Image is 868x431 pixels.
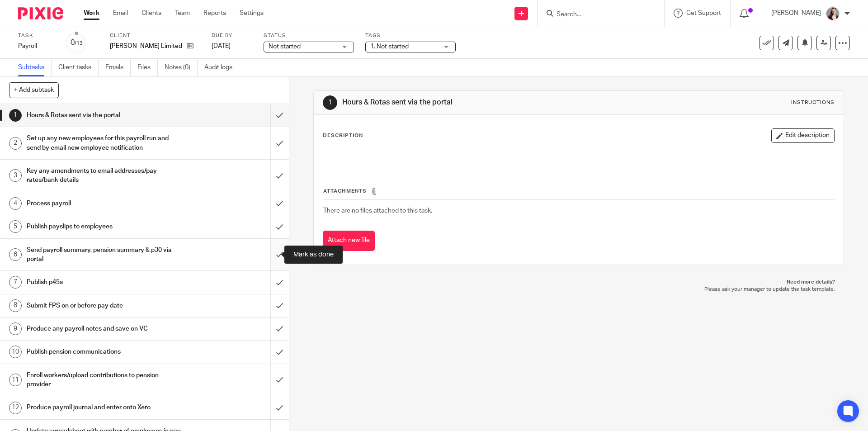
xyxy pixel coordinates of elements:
[212,32,252,39] label: Due by
[9,197,22,210] div: 4
[365,32,456,39] label: Tags
[18,42,54,51] div: Payroll
[27,197,183,210] h1: Process payroll
[323,95,337,110] div: 1
[27,109,183,122] h1: Hours & Rotas sent via the portal
[269,43,301,50] span: Not started
[204,59,239,76] a: Audit logs
[27,345,183,359] h1: Publish pension communications
[137,59,158,76] a: Files
[9,109,22,122] div: 1
[771,9,821,18] p: [PERSON_NAME]
[105,59,131,76] a: Emails
[322,279,835,286] p: Need more details?
[686,10,721,16] span: Get Support
[9,220,22,233] div: 5
[165,59,198,76] a: Notes (0)
[203,9,226,18] a: Reports
[27,220,183,233] h1: Publish payslips to employees
[75,41,83,46] small: /13
[323,189,367,194] span: Attachments
[240,9,264,18] a: Settings
[264,32,354,39] label: Status
[323,132,363,139] p: Description
[113,9,128,18] a: Email
[9,248,22,261] div: 6
[27,132,183,155] h1: Set up any new employees for this payroll run and send by email new employee notification
[27,275,183,289] h1: Publish p45s
[27,299,183,313] h1: Submit FPS on or before pay date
[175,9,190,18] a: Team
[27,164,183,187] h1: Key any amendments to email addresses/pay rates/bank details
[9,374,22,386] div: 11
[771,128,835,143] button: Edit description
[27,243,183,266] h1: Send payroll summary, pension summary & p30 via portal
[27,401,183,414] h1: Produce payroll journal and enter onto Xero
[342,98,598,107] h1: Hours & Rotas sent via the portal
[142,9,161,18] a: Clients
[212,43,231,49] span: [DATE]
[18,32,54,39] label: Task
[323,208,432,214] span: There are no files attached to this task.
[110,32,200,39] label: Client
[9,299,22,312] div: 8
[58,59,99,76] a: Client tasks
[71,38,83,48] div: 0
[556,11,637,19] input: Search
[323,231,375,251] button: Attach new file
[110,42,182,51] p: [PERSON_NAME] Limited
[322,286,835,293] p: Please ask your manager to update the task template.
[9,276,22,289] div: 7
[9,82,59,98] button: + Add subtask
[9,169,22,182] div: 3
[27,369,183,392] h1: Enroll workers/upload contributions to pension provider
[27,322,183,336] h1: Produce any payroll notes and save on VC
[791,99,835,106] div: Instructions
[9,346,22,358] div: 10
[9,137,22,150] div: 2
[9,402,22,414] div: 12
[370,43,409,50] span: 1. Not started
[84,9,99,18] a: Work
[9,322,22,335] div: 9
[18,59,52,76] a: Subtasks
[826,6,840,21] img: High%20Res%20Andrew%20Price%20Accountants%20_Poppy%20Jakes%20Photography-3%20-%20Copy.jpg
[18,7,63,19] img: Pixie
